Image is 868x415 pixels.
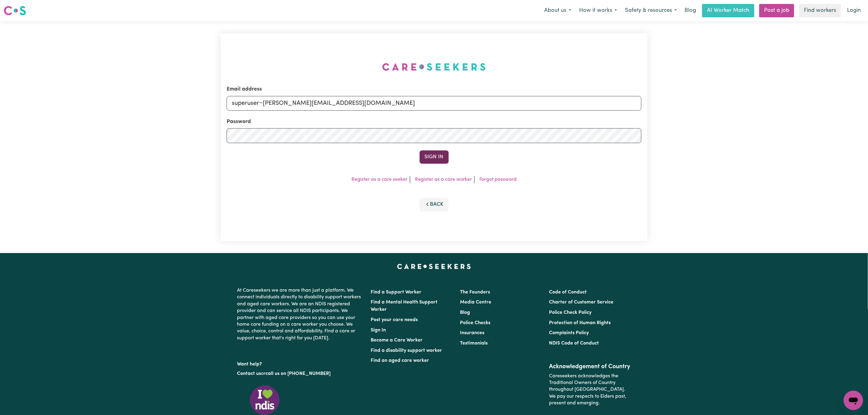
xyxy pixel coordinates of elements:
a: Forgot password [479,177,516,182]
a: Code of Conduct [549,290,587,295]
a: Find a Mental Health Support Worker [371,300,438,312]
a: AI Worker Match [702,4,754,17]
a: Post your care needs [371,317,418,322]
a: Careseekers home page [397,264,471,269]
p: Want help? [237,358,364,368]
a: Find a Support Worker [371,290,422,295]
a: Post a job [759,4,794,17]
input: Email address [227,96,641,111]
label: Email address [227,85,262,93]
h2: Acknowledgement of Country [549,363,631,370]
p: Careseekers acknowledges the Traditional Owners of Country throughout [GEOGRAPHIC_DATA]. We pay o... [549,370,631,409]
button: Safety & resources [621,4,681,17]
a: call us on [PHONE_NUMBER] [266,371,331,376]
a: NDIS Code of Conduct [549,341,599,346]
p: or [237,368,364,379]
button: Sign In [420,150,449,164]
a: Careseekers logo [4,4,26,18]
img: Careseekers logo [4,5,26,16]
a: Blog [681,4,700,17]
a: Sign In [371,328,386,333]
a: Find workers [799,4,841,17]
a: Media Centre [460,300,491,305]
a: Register as a care worker [415,177,472,182]
iframe: Button to launch messaging window, conversation in progress [844,391,863,410]
button: Back [420,198,449,211]
a: Contact us [237,371,261,376]
button: About us [540,4,575,17]
a: Charter of Customer Service [549,300,613,305]
a: Testimonials [460,341,488,346]
a: Login [843,4,864,17]
label: Password [227,118,251,126]
a: Become a Care Worker [371,338,423,343]
a: Complaints Policy [549,331,589,335]
a: Blog [460,310,470,315]
a: Find a disability support worker [371,348,442,353]
a: Protection of Human Rights [549,321,611,325]
a: The Founders [460,290,490,295]
a: Insurances [460,331,484,335]
a: Find an aged care worker [371,358,429,363]
a: Police Check Policy [549,310,592,315]
button: How it works [575,4,621,17]
a: Register as a care seeker [352,177,407,182]
a: Police Checks [460,321,490,325]
p: At Careseekers we are more than just a platform. We connect individuals directly to disability su... [237,285,364,344]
